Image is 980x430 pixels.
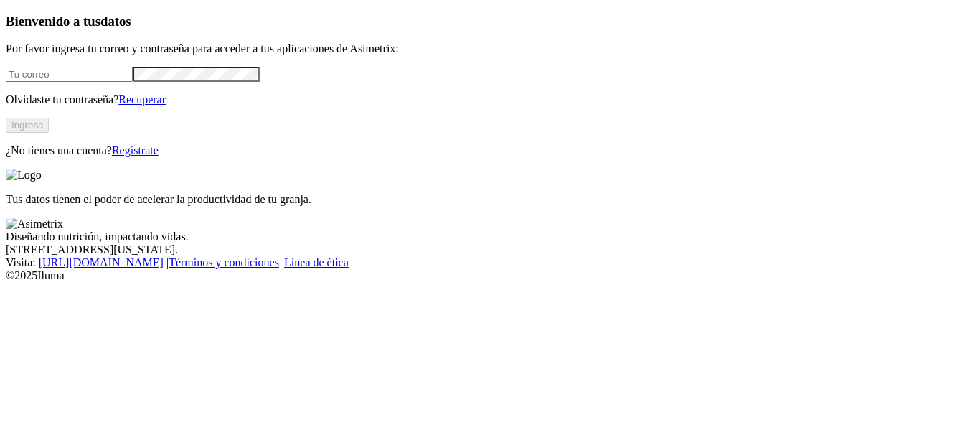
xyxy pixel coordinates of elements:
[6,144,974,157] p: ¿No tienes una cuenta?
[100,14,131,29] span: datos
[112,144,159,156] a: Regístrate
[6,93,974,106] p: Olvidaste tu contraseña?
[6,269,974,282] div: © 2025 Iluma
[284,256,349,268] a: Línea de ética
[6,42,974,55] p: Por favor ingresa tu correo y contraseña para acceder a tus aplicaciones de Asimetrix:
[169,256,279,268] a: Términos y condiciones
[6,169,42,182] img: Logo
[6,67,133,82] input: Tu correo
[6,243,974,256] div: [STREET_ADDRESS][US_STATE].
[6,218,63,230] img: Asimetrix
[6,14,974,29] h3: Bienvenido a tus
[6,118,49,133] button: Ingresa
[6,256,974,269] div: Visita : | |
[39,256,164,268] a: [URL][DOMAIN_NAME]
[6,230,974,243] div: Diseñando nutrición, impactando vidas.
[6,193,974,206] p: Tus datos tienen el poder de acelerar la productividad de tu granja.
[118,93,166,106] a: Recuperar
